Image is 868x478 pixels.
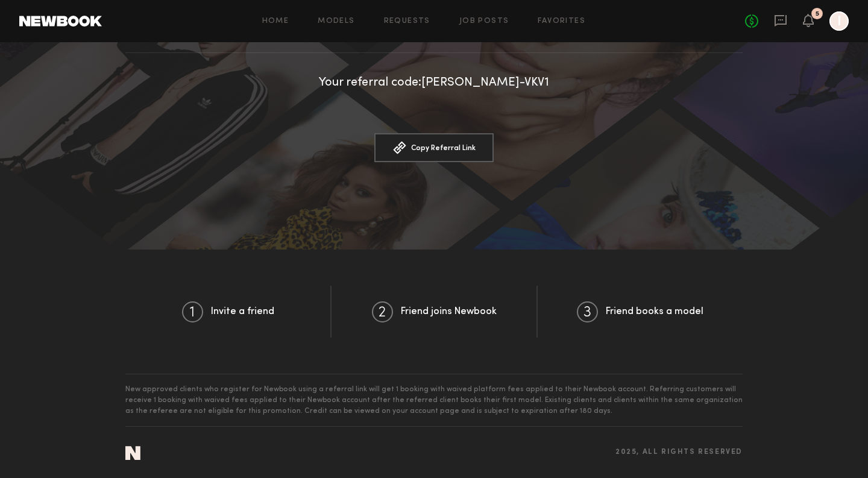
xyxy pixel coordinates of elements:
a: Requests [384,17,430,25]
section: New approved clients who register for Newbook using a referral link will get 1 booking with waive... [125,374,743,426]
a: Models [318,17,354,25]
div: Friend books a model [538,286,743,338]
div: Invite a friend [125,286,332,338]
div: Friend joins Newbook [332,286,538,338]
button: Copy Referral Link [374,133,494,162]
div: 2025 , all rights reserved [615,448,743,456]
div: 5 [816,11,819,17]
a: I [829,11,849,31]
a: Job Posts [459,17,509,25]
a: Home [262,17,289,25]
a: Favorites [538,17,585,25]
